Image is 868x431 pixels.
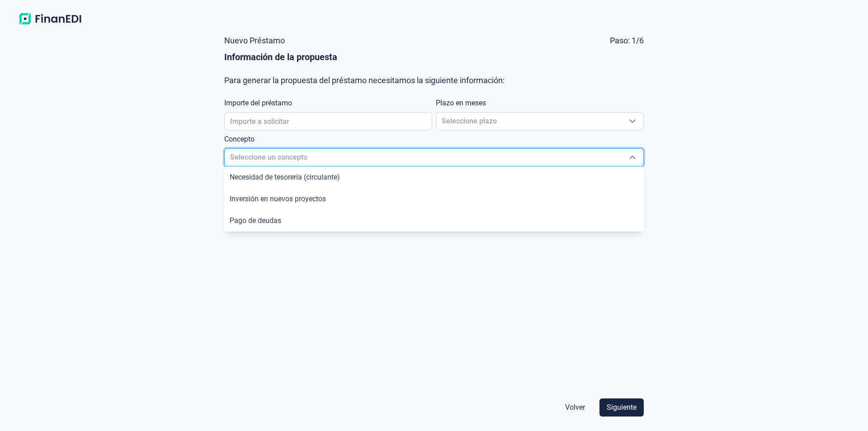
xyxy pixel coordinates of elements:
img: Logo de aplicación [14,11,86,27]
span: Nuevo Préstamo [224,36,285,45]
label: Importe del préstamo [224,98,292,109]
span: Inversión en nuevos proyectos [230,194,326,203]
li: Necesidad de tesorería (circulante) [224,166,644,188]
div: Seleccione plazo [622,113,643,130]
div: Para generar la propuesta del préstamo necesitamos la siguiente información: [224,69,644,85]
span: Seleccione un concepto [225,149,622,166]
label: Concepto [224,134,255,145]
label: Plazo en meses [436,98,486,109]
button: Siguiente [599,398,644,417]
span: Necesidad de tesorería (circulante) [230,173,340,181]
span: Volver [565,402,585,413]
span: Siguiente [607,402,637,413]
div: Seleccione un concepto [622,149,643,166]
span: Paso: 1/6 [610,36,644,45]
b: Información de la propuesta [224,52,337,62]
li: Pago de deudas [224,210,644,232]
span: Pago de deudas [230,216,281,225]
li: Inversión en nuevos proyectos [224,188,644,210]
span: Seleccione plazo [436,113,622,130]
button: Volver [558,398,592,417]
input: Importe a solicitar [224,112,432,130]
